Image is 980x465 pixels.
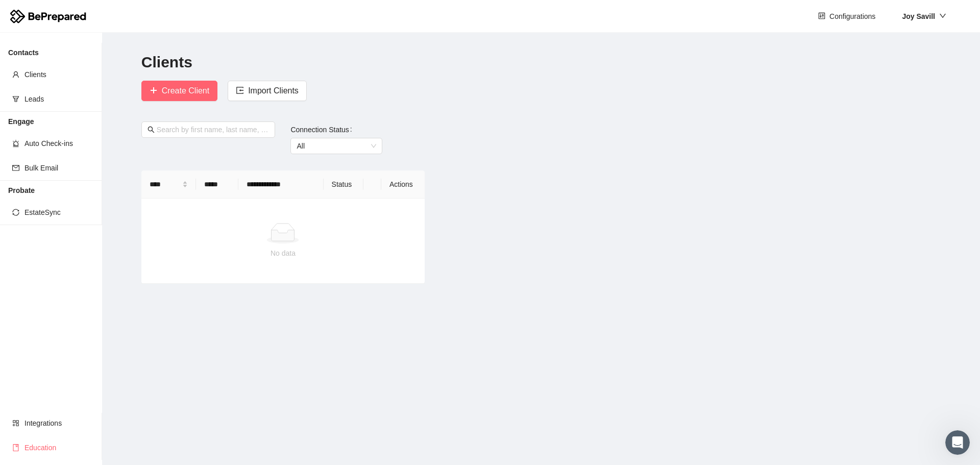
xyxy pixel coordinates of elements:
[381,170,425,199] th: Actions
[236,86,244,96] span: import
[12,209,19,216] span: sync
[141,52,941,73] h2: Clients
[810,8,884,25] button: controlConfigurations
[829,11,875,22] span: Configurations
[24,89,94,109] span: Leads
[12,140,19,147] span: alert
[12,420,19,427] span: appstore-add
[894,8,954,25] button: Joy Savill
[12,95,19,103] span: funnel-plot
[324,170,363,199] th: Status
[24,202,94,223] span: EstateSync
[248,84,299,97] span: Import Clients
[24,413,94,433] span: Integrations
[8,186,35,194] strong: Probate
[12,164,19,172] span: mail
[141,170,196,199] th: Name
[818,12,825,20] span: control
[228,81,307,101] button: importImport Clients
[939,12,946,19] span: down
[902,12,935,20] strong: Joy Savill
[162,84,209,97] span: Create Client
[8,117,34,126] strong: Engage
[8,48,39,57] strong: Contacts
[297,138,376,154] span: All
[24,133,94,154] span: Auto Check-ins
[945,430,970,455] iframe: Intercom live chat
[24,64,94,85] span: Clients
[148,126,155,133] span: search
[24,158,94,178] span: Bulk Email
[24,437,94,458] span: Education
[12,444,19,451] span: book
[141,81,217,101] button: plusCreate Client
[150,86,158,96] span: plus
[12,71,19,78] span: user
[150,248,416,259] div: No data
[290,121,356,138] label: Connection Status
[157,124,269,135] input: Search by first name, last name, email or mobile number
